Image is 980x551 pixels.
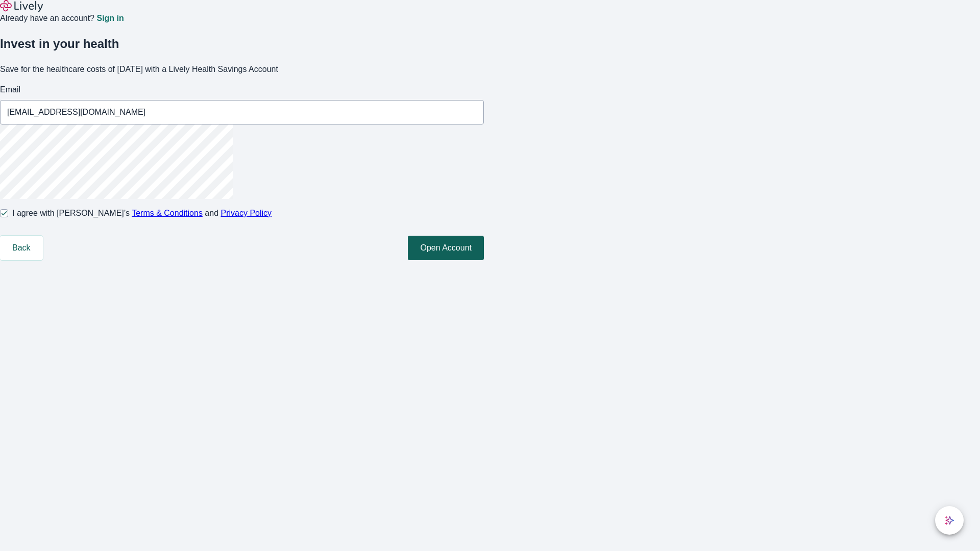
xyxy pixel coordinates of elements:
a: Sign in [96,14,124,22]
span: I agree with [PERSON_NAME]’s and [12,207,272,219]
button: chat [935,506,964,535]
a: Terms & Conditions [132,209,203,217]
button: Open Account [408,236,484,260]
svg: Lively AI Assistant [944,515,954,525]
a: Privacy Policy [221,209,272,217]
